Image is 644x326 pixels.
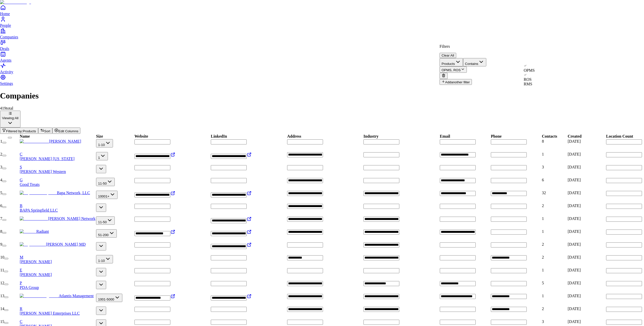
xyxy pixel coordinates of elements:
div: Suggestions [524,64,535,86]
p: Filters [440,44,486,49]
button: Addanother filter [440,79,472,85]
span: RMS [524,82,532,86]
button: Clear All [440,53,456,58]
span: OPMS, ROS [442,68,461,72]
span: OPMS [524,68,535,72]
span: ROS [524,77,532,82]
